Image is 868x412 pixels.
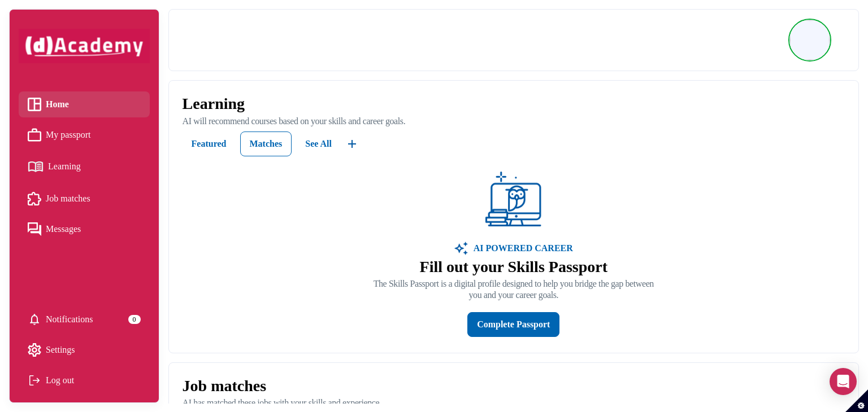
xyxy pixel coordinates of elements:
[183,116,845,127] p: AI will recommend courses based on your skills and career goals.
[28,372,141,389] div: Log out
[374,257,654,277] p: Fill out your Skills Passport
[28,190,141,207] a: Job matches iconJob matches
[477,317,550,332] div: Complete Passport
[183,132,236,156] button: Featured
[345,137,359,151] img: ...
[296,132,341,156] button: See All
[28,128,41,142] img: My passport icon
[830,368,857,395] div: Open Intercom Messenger
[28,343,41,357] img: setting
[183,376,845,396] p: Job matches
[845,389,868,412] button: Set cookie preferences
[454,242,468,255] img: image
[28,221,141,238] a: Messages iconMessages
[305,136,332,152] div: See All
[48,158,81,175] span: Learning
[468,242,573,255] p: AI POWERED CAREER
[28,96,141,113] a: Home iconHome
[250,136,283,152] div: Matches
[790,20,830,60] img: Profile
[19,29,150,63] img: dAcademy
[46,341,75,358] span: Settings
[46,311,93,328] span: Notifications
[467,312,559,337] button: Complete Passport
[28,98,41,111] img: Home icon
[183,94,845,113] p: Learning
[28,126,141,143] a: My passport iconMy passport
[28,157,44,177] img: Learning icon
[46,96,69,113] span: Home
[46,126,91,143] span: My passport
[192,136,227,152] div: Featured
[46,190,90,207] span: Job matches
[240,132,292,156] button: Matches
[28,374,41,387] img: Log out
[28,313,41,326] img: setting
[28,192,41,205] img: Job matches icon
[28,222,41,236] img: Messages icon
[485,172,542,228] img: ...
[28,157,141,177] a: Learning iconLearning
[183,397,845,409] p: AI has matched these jobs with your skills and experience.
[46,221,81,238] span: Messages
[374,278,654,301] p: The Skills Passport is a digital profile designed to help you bridge the gap between you and your...
[128,315,141,324] div: 0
